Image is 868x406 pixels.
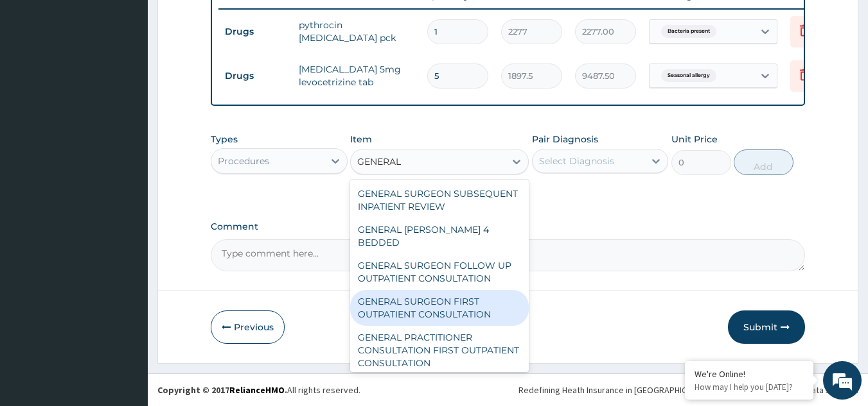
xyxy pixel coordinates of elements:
[350,290,529,326] div: GENERAL SURGEON FIRST OUTPATIENT CONSULTATION
[211,6,242,37] div: Minimize live chat window
[157,384,287,396] strong: Copyright © 2017 .
[350,133,372,146] label: Item
[218,20,292,44] td: Drugs
[350,218,529,254] div: GENERAL [PERSON_NAME] 4 BEDDED
[695,382,804,393] p: How may I help you today?
[218,155,269,167] div: Procedures
[211,221,806,232] label: Comment
[292,56,421,95] td: [MEDICAL_DATA] 5mg levocetrizine tab
[75,121,177,251] span: We're online!
[734,149,793,175] button: Add
[350,182,529,218] div: GENERAL SURGEON SUBSEQUENT INPATIENT REVIEW
[728,310,805,344] button: Submit
[6,270,245,315] textarea: Type your message and hit 'Enter'
[211,310,285,344] button: Previous
[661,25,716,38] span: Bacteria present
[24,64,52,96] img: d_794563401_company_1708531726252_794563401
[518,384,858,396] div: Redefining Heath Insurance in [GEOGRAPHIC_DATA] using Telemedicine and Data Science!
[695,368,804,380] div: We're Online!
[350,326,529,375] div: GENERAL PRACTITIONER CONSULTATION FIRST OUTPATIENT CONSULTATION
[229,384,285,396] a: RelianceHMO
[292,12,421,51] td: pythrocin [MEDICAL_DATA] pck
[671,133,718,146] label: Unit Price
[539,155,614,167] div: Select Diagnosis
[218,64,292,88] td: Drugs
[350,254,529,290] div: GENERAL SURGEON FOLLOW UP OUTPATIENT CONSULTATION
[532,133,598,146] label: Pair Diagnosis
[148,373,868,406] footer: All rights reserved.
[211,134,238,145] label: Types
[67,72,216,89] div: Chat with us now
[661,69,716,82] span: Seasonal allergy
